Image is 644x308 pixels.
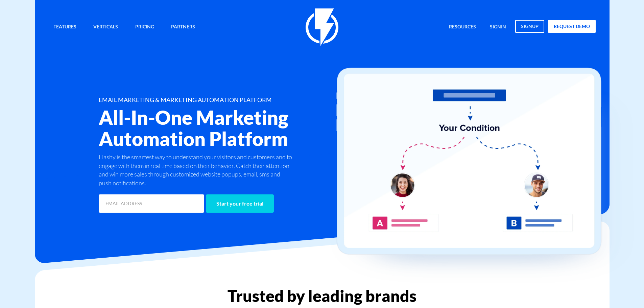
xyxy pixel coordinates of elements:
[35,287,610,305] h2: Trusted by leading brands
[48,20,81,34] a: Features
[99,194,204,213] input: EMAIL ADDRESS
[444,20,481,34] a: Resources
[88,20,123,34] a: Verticals
[99,153,294,188] p: Flashy is the smartest way to understand your visitors and customers and to engage with them in r...
[166,20,200,34] a: Partners
[548,20,596,33] a: request demo
[99,107,362,149] h2: All-In-One Marketing Automation Platform
[485,20,511,34] a: signin
[99,97,362,103] h1: EMAIL MARKETING & MARKETING AUTOMATION PLATFORM
[206,194,274,213] input: Start your free trial
[130,20,159,34] a: Pricing
[515,20,544,33] a: signup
